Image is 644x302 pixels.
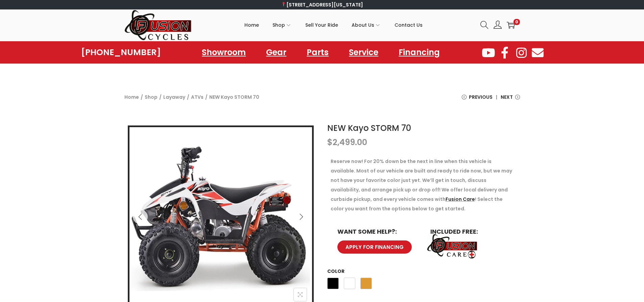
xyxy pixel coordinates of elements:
[192,10,475,40] nav: Primary navigation
[327,268,344,275] label: Color
[395,10,423,40] a: Contact Us
[195,45,447,60] nav: Menu
[141,92,143,102] span: /
[395,17,423,33] span: Contact Us
[430,229,510,235] h6: INCLUDED FREE:
[345,245,404,250] span: APPLY FOR FINANCING
[392,45,447,60] a: Financing
[352,17,374,33] span: About Us
[187,92,189,102] span: /
[124,94,139,100] a: Home
[507,21,515,29] a: 0
[205,92,208,102] span: /
[272,17,285,33] span: Shop
[469,92,493,102] span: Previous
[195,45,253,60] a: Showroom
[294,209,309,224] button: Next
[145,94,158,100] a: Shop
[159,92,162,102] span: /
[331,157,517,213] p: Reserve now! For 20% down be the next in line when this vehicle is available. Most of our vehicle...
[501,92,513,102] span: Next
[327,137,333,148] span: $
[352,10,381,40] a: About Us
[81,48,161,57] a: [PHONE_NUMBER]
[133,209,148,224] button: Previous
[191,94,204,100] a: ATVs
[342,45,385,60] a: Service
[501,92,520,107] a: Next
[163,94,185,100] a: Layaway
[337,240,412,254] a: APPLY FOR FINANCING
[446,196,475,203] a: Fusion Care
[281,1,363,8] a: [STREET_ADDRESS][US_STATE]
[305,10,338,40] a: Sell Your Ride
[244,17,259,33] span: Home
[124,9,192,41] img: Woostify retina logo
[462,92,493,107] a: Previous
[209,92,259,102] span: NEW Kayo STORM 70
[259,45,293,60] a: Gear
[300,45,335,60] a: Parts
[272,10,292,40] a: Shop
[327,137,367,148] bdi: 2,499.00
[305,17,338,33] span: Sell Your Ride
[337,229,417,235] h6: WANT SOME HELP?:
[244,10,259,40] a: Home
[281,2,286,7] img: 📍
